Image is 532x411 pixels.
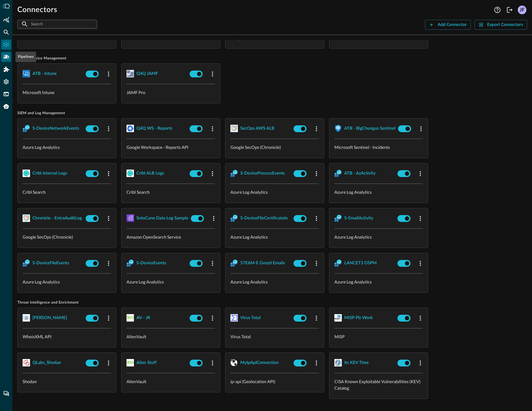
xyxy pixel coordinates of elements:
[344,358,369,368] button: Its KEV Time
[344,314,373,322] div: MISP Plz Work
[334,214,342,222] img: AzureLogAnalytics.svg
[240,168,285,178] button: S-DeviceProcessEvents
[240,125,274,132] div: SecOps AWS ALB
[1,52,11,62] div: Pipelines
[17,300,527,305] span: Threat Intelligence and Enrichment
[240,214,288,222] div: S-DeviceFileCertificateIn
[230,259,238,267] img: AzureLogAnalytics.svg
[127,359,134,366] img: AlienVaultOTX.svg
[136,69,158,79] button: Q4Q JAMF
[136,313,150,323] button: AV - JR
[334,279,423,285] p: Azure Log Analytics
[127,170,134,177] img: CriblSearch.svg
[32,359,61,367] div: QLabs_Shodan
[505,5,515,15] button: Logout
[240,314,260,322] div: Virus Total
[230,170,238,177] img: AzureLogAnalytics.svg
[136,359,157,367] div: Alien Stuff
[136,358,157,368] button: Alien Stuff
[127,314,134,322] img: AlienVaultOTX.svg
[240,358,279,368] button: MyIpApiConnection
[344,123,396,133] button: ATB - BigChungus Sentinel
[136,258,166,268] button: S-DeviceEvents
[32,69,57,79] button: ATB - Intune
[240,259,285,267] div: 57E6M-E Gvozd Emails
[32,125,79,132] div: S-DeviceNetworkEvents
[425,20,471,30] button: Add Connector
[344,259,377,267] div: LANCET3 DSPM
[127,189,215,195] p: Cribl Search
[127,70,134,77] img: Jamf.svg
[334,359,342,366] img: CisaKev.svg
[334,189,423,195] p: Azure Log Analytics
[32,358,61,368] button: QLabs_Shodan
[334,170,342,177] img: AzureLogAnalytics.svg
[136,259,166,267] div: S-DeviceEvents
[334,378,423,391] p: CISA Known Exploitable Vulnerabilities (KEV) Catalog
[127,279,215,285] p: Azure Log Analytics
[136,125,172,132] div: Q4Q WS - Reports
[1,27,11,37] div: Federated Search
[240,170,285,177] div: S-DeviceProcessEvents
[32,70,57,78] div: ATB - Intune
[17,56,527,61] span: Mobile Device Management
[136,170,164,177] div: Cribl ALB Logs
[32,213,82,223] button: Chronicle - EntraAuditLog
[23,314,30,322] img: Whois.svg
[230,214,238,222] img: AzureLogAnalytics.svg
[32,258,69,268] button: S-DeviceFileEvents
[23,234,111,240] p: Google SecOps (Chronicle)
[32,123,79,133] button: S-DeviceNetworkEvents
[23,70,30,77] img: MicrosoftIntune.svg
[230,125,238,132] img: GoogleSecOps.svg
[136,314,150,322] div: AV - JR
[136,168,164,178] button: Cribl ALB Logs
[2,64,11,74] div: Addons
[492,5,502,15] button: Help
[230,279,319,285] p: Azure Log Analytics
[127,234,215,240] p: Amazon OpenSearch Service
[127,144,215,150] p: Google Workspace - Reports API
[31,18,83,30] input: Search
[17,111,527,116] span: SIEM and Log Management
[334,125,342,132] img: MicrosoftSentinel.svg
[136,70,158,78] div: Q4Q JAMF
[1,102,11,111] div: Query Agent
[230,314,238,322] img: VirusTotal.svg
[32,168,67,178] button: Cribl Internal Logs
[17,5,57,15] h1: Connectors
[1,40,11,50] div: Connectors
[23,189,111,195] p: Cribl Search
[32,313,67,323] button: [PERSON_NAME]
[344,168,376,178] button: ATB - AzActivity
[230,189,319,195] p: Azure Log Analytics
[344,313,373,323] button: MISP Plz Work
[23,359,30,366] img: Shodan.svg
[23,89,111,96] p: Microsoft Intune
[344,170,376,177] div: ATB - AzActivity
[230,234,319,240] p: Azure Log Analytics
[127,333,215,340] p: AlienVault
[334,259,342,267] img: AzureLogAnalytics.svg
[518,6,526,14] div: JF
[334,314,342,322] img: Misp.svg
[15,52,36,62] div: Pipelines
[240,359,279,367] div: MyIpApiConnection
[127,89,215,96] p: JAMF Pro
[136,213,188,223] button: SotoCano Data Log Sample
[240,123,274,133] button: SecOps AWS ALB
[1,15,11,25] div: Summary Insights
[230,378,319,385] p: ip-api (Geolocation API)
[23,378,111,385] p: Shodan
[32,214,82,222] div: Chronicle - EntraAuditLog
[240,258,285,268] button: 57E6M-E Gvozd Emails
[438,21,467,29] div: Add Connector
[32,259,69,267] div: S-DeviceFileEvents
[487,21,523,29] div: Export Connectors
[32,170,67,177] div: Cribl Internal Logs
[240,313,260,323] button: Virus Total
[230,359,238,366] img: IpApi.svg
[230,333,319,340] p: Virus Total
[1,89,11,99] div: FSQL
[23,259,30,267] img: AzureLogAnalytics.svg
